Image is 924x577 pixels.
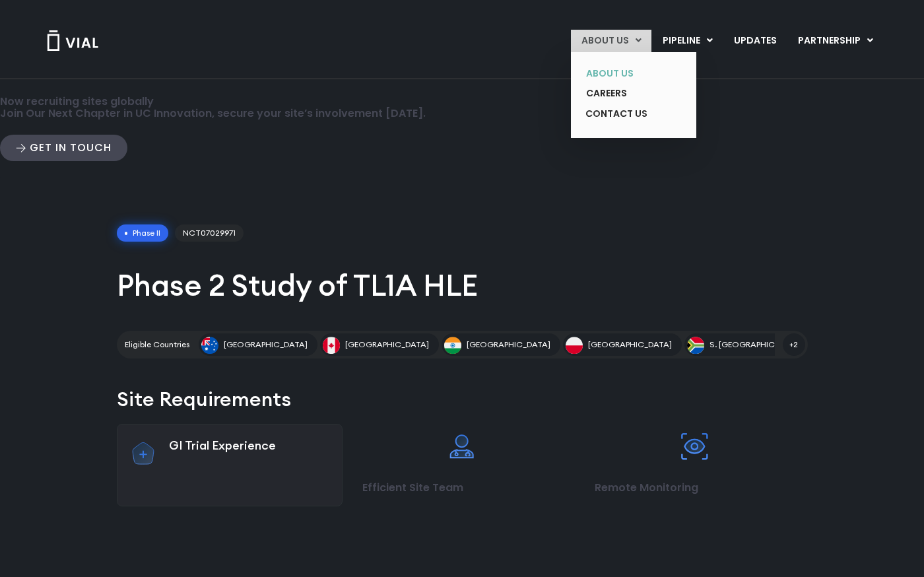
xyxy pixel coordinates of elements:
img: Canada [323,337,340,354]
span: +2 [783,333,805,356]
img: Poland [566,337,583,354]
p: Remote Monitoring [595,483,794,493]
img: India [444,337,461,354]
a: PIPELINEMenu Toggle [652,30,723,52]
span: NCT07029971 [175,224,244,242]
img: Vial Logo [46,30,99,51]
img: S. Africa [687,337,704,354]
a: ABOUT US [576,63,672,84]
span: [GEOGRAPHIC_DATA] [588,339,672,351]
a: CONTACT US [576,104,672,125]
a: CAREERS [576,83,672,104]
span: Phase II [117,224,169,242]
span: [GEOGRAPHIC_DATA] [467,339,550,351]
a: ABOUT USMenu Toggle [571,30,651,52]
span: S. [GEOGRAPHIC_DATA] [709,339,803,351]
h1: Phase 2 Study of TL1A HLE [117,266,808,304]
h2: Site Requirements [117,385,808,413]
h2: Eligible Countries [125,339,189,351]
span: [GEOGRAPHIC_DATA] [224,339,308,351]
img: Australia [201,337,218,354]
a: UPDATES [723,30,787,52]
span: [GEOGRAPHIC_DATA] [345,339,429,351]
p: Efficient Site Team [362,483,562,493]
p: GI Trial Experience [169,438,329,453]
a: PARTNERSHIPMenu Toggle [787,30,884,52]
span: Get in touch [30,143,112,153]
